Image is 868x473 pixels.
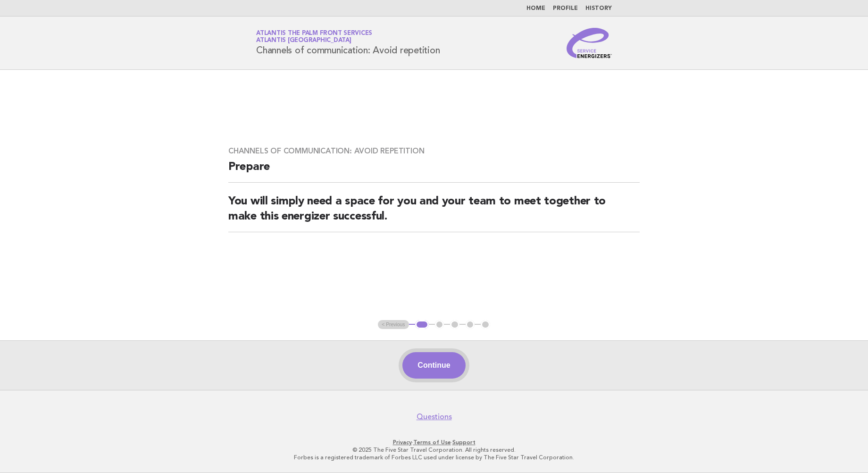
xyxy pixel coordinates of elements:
[402,352,465,379] button: Continue
[145,454,723,461] p: Forbes is a registered trademark of Forbes LLC used under license by The Five Star Travel Corpora...
[256,30,372,43] a: Atlantis The Palm Front ServicesAtlantis [GEOGRAPHIC_DATA]
[526,6,545,11] a: Home
[145,439,723,446] p: · ·
[417,412,452,422] a: Questions
[567,28,612,58] img: Service Energizers
[228,160,640,183] h2: Prepare
[228,146,640,156] h3: Channels of communication: Avoid repetition
[553,6,578,11] a: Profile
[415,320,429,329] button: 1
[452,439,476,446] a: Support
[256,38,351,44] span: Atlantis [GEOGRAPHIC_DATA]
[145,446,723,454] p: © 2025 The Five Star Travel Corporation. All rights reserved.
[256,31,440,55] h1: Channels of communication: Avoid repetition
[413,439,451,446] a: Terms of Use
[393,439,412,446] a: Privacy
[228,194,640,232] h2: You will simply need a space for you and your team to meet together to make this energizer succes...
[585,6,612,11] a: History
